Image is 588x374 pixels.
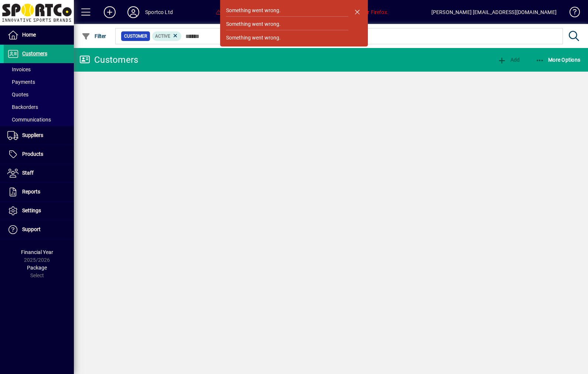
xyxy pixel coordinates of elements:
[22,151,43,157] span: Products
[496,53,522,66] button: Add
[152,31,182,41] mat-chip: Activation Status: Active
[431,6,557,18] div: [PERSON_NAME] [EMAIL_ADDRESS][DOMAIN_NAME]
[22,32,36,38] span: Home
[216,9,389,15] span: You are using an unsupported browser. We suggest Chrome, or Firefox.
[498,57,520,63] span: Add
[4,76,74,88] a: Payments
[4,145,74,164] a: Products
[536,57,581,63] span: More Options
[22,189,40,195] span: Reports
[124,32,147,40] span: Customer
[7,92,28,97] span: Quotes
[22,51,47,56] span: Customers
[4,183,74,201] a: Reports
[7,79,35,85] span: Payments
[98,6,122,19] button: Add
[145,6,173,18] div: Sportco Ltd
[4,63,74,76] a: Invoices
[4,164,74,182] a: Staff
[21,249,53,255] span: Financial Year
[79,54,138,66] div: Customers
[22,132,43,138] span: Suppliers
[4,202,74,220] a: Settings
[7,66,31,72] span: Invoices
[4,113,74,126] a: Communications
[27,265,47,271] span: Package
[564,1,579,25] a: Knowledge Base
[22,207,41,213] span: Settings
[4,88,74,101] a: Quotes
[22,226,41,232] span: Support
[7,104,38,110] span: Backorders
[7,117,51,123] span: Communications
[4,126,74,145] a: Suppliers
[82,33,106,39] span: Filter
[4,26,74,44] a: Home
[4,101,74,113] a: Backorders
[80,30,108,43] button: Filter
[534,53,582,66] button: More Options
[122,6,145,19] button: Profile
[155,34,170,39] span: Active
[22,170,34,176] span: Staff
[4,220,74,239] a: Support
